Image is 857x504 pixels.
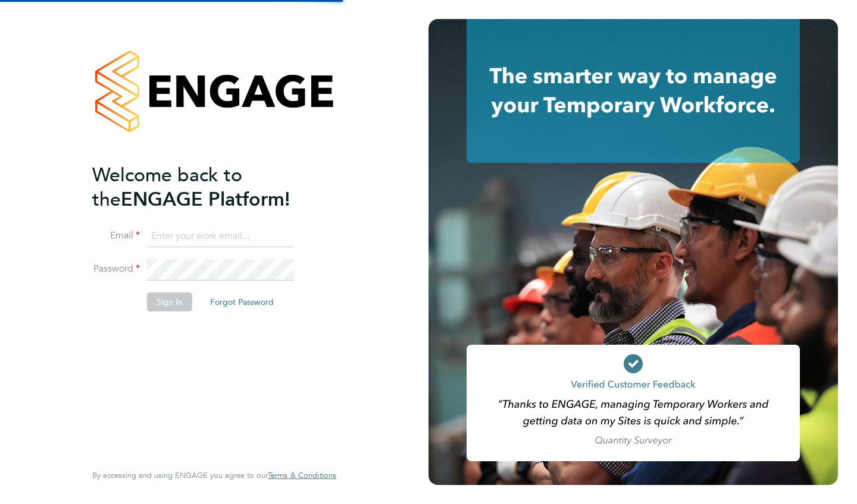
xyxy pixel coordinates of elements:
[92,163,324,212] h2: ENGAGE Platform!
[268,471,336,480] a: Terms & Conditions
[92,163,242,211] span: Welcome back to the
[268,470,336,480] span: Terms & Conditions
[92,470,336,480] span: By accessing and using ENGAGE you agree to our
[92,263,140,275] label: Password
[201,292,283,311] button: Forgot Password
[92,229,140,242] label: Email
[147,226,294,247] input: Enter your work email...
[147,292,192,311] button: Sign In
